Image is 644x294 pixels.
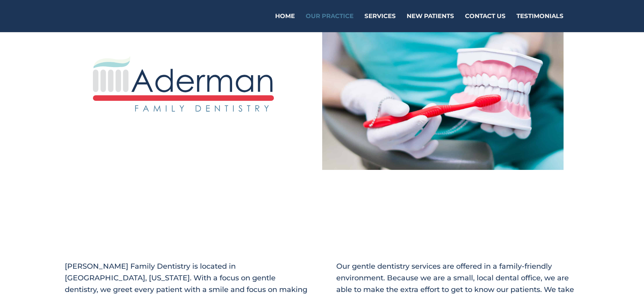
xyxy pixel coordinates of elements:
a: Contact Us [465,13,506,32]
a: Our Practice [306,13,354,32]
a: Testimonials [516,13,564,32]
a: New Patients [407,13,454,32]
a: Home [275,13,295,32]
img: aderman-logo-full-color-on-transparent-vector [93,56,274,112]
a: Services [364,13,396,32]
h1: Gentle Dentistry for children and adults [105,164,346,206]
